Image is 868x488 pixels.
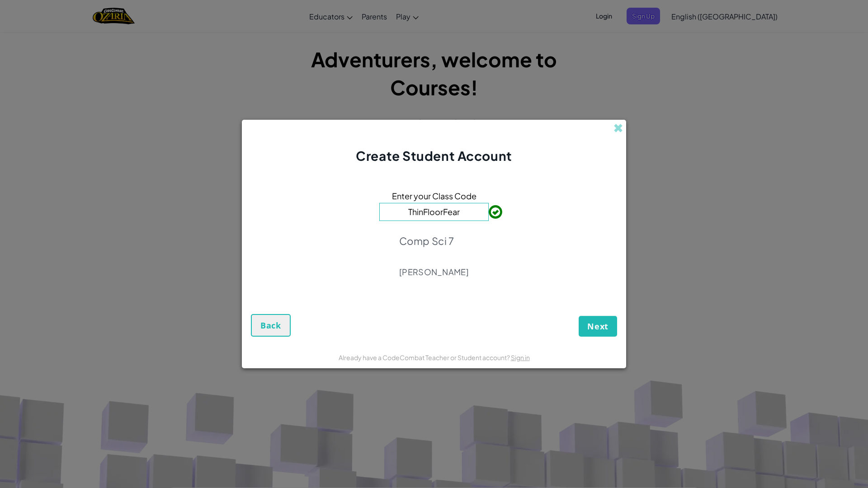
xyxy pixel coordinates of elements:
[251,314,291,337] button: Back
[339,353,511,361] span: Already have a CodeCombat Teacher or Student account?
[260,320,281,331] span: Back
[356,148,512,164] span: Create Student Account
[511,353,530,361] a: Sign in
[587,321,609,332] span: Next
[399,235,469,247] p: Comp Sci 7
[399,267,469,277] p: [PERSON_NAME]
[392,189,476,202] span: Enter your Class Code
[579,316,617,337] button: Next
